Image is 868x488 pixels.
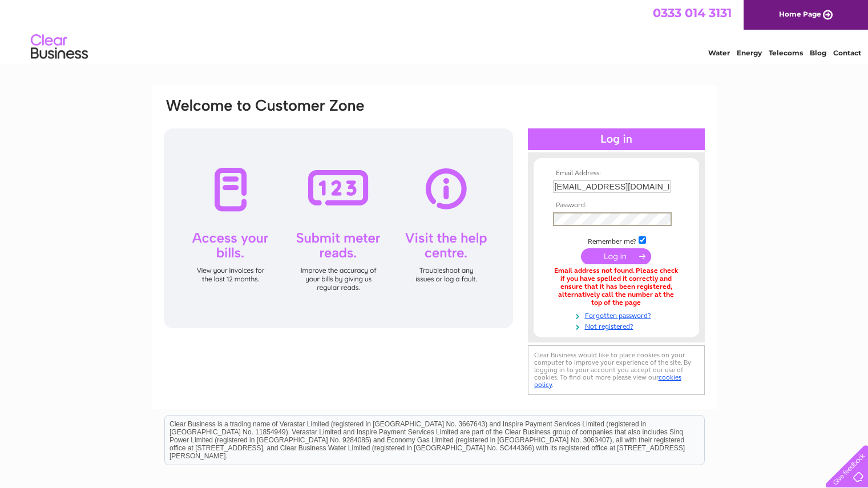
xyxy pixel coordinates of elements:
[550,235,683,246] td: Remember me?
[534,373,681,389] a: cookies policy
[550,170,683,178] th: Email Address:
[708,49,730,57] a: Water
[653,6,732,20] a: 0333 014 3131
[553,267,680,306] div: Email address not found. Please check if you have spelled it correctly and ensure that it has bee...
[769,49,803,57] a: Telecoms
[553,320,683,331] a: Not registered?
[528,345,705,395] div: Clear Business would like to place cookies on your computer to improve your experience of the sit...
[165,6,704,55] div: Clear Business is a trading name of Verastar Limited (registered in [GEOGRAPHIC_DATA] No. 3667643...
[550,201,683,209] th: Password:
[833,49,861,57] a: Contact
[737,49,762,57] a: Energy
[581,248,651,264] input: Submit
[553,309,683,320] a: Forgotten password?
[810,49,826,57] a: Blog
[30,30,88,64] img: logo.png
